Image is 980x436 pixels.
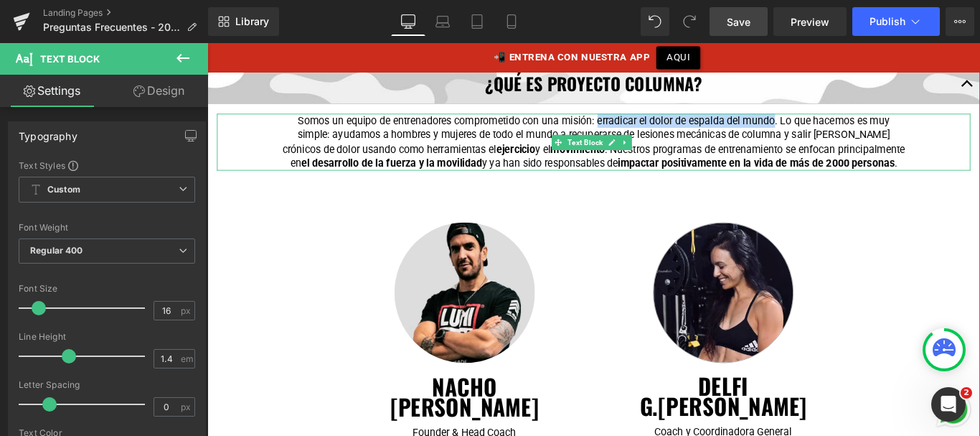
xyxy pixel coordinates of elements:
b: [PERSON_NAME] [206,389,372,427]
strong: ¿QUÉ ES PROYECTO COLUMNA? [312,31,556,60]
span: Publish [870,16,905,27]
a: Desktop [391,7,425,36]
div: Text Styles [19,159,195,171]
span: Preview [791,14,829,29]
span: em [181,354,193,363]
div: Font Weight [19,223,195,233]
span: Preguntas Frecuentes - 2025 [43,22,181,33]
a: Expand / Collapse [462,103,477,120]
span: Text Block [402,103,447,120]
a: Mobile [494,7,529,36]
a: Laptop [425,7,460,36]
a: Landing Pages [43,7,208,19]
a: AQUI [504,4,553,29]
div: Line Height [19,332,195,342]
a: Preview [773,7,847,36]
div: Open WhatsApp chat [816,389,861,435]
span: Text Block [40,53,100,65]
b: [PERSON_NAME] [507,389,673,426]
b: G. [486,389,507,426]
a: Design [107,75,211,107]
a: Send a message via WhatsApp [816,389,861,435]
a: Tablet [460,7,494,36]
span: Library [235,15,269,28]
strong: movimiento [386,112,447,126]
span: px [181,306,193,315]
span: 2 [961,387,972,399]
a: New Library [208,7,279,36]
strong: ejercicio [325,112,369,126]
iframe: Intercom live chat [931,387,966,422]
button: More [946,7,974,36]
span: px [181,402,193,412]
strong: NACHO [253,366,325,404]
button: Redo [675,7,704,36]
span: Save [727,14,750,29]
b: DELFI [551,366,608,403]
div: Typography [19,122,77,142]
strong: el desarrollo de la fuerza y la movilidad [105,128,308,142]
div: Letter Spacing [19,380,195,390]
strong: 📲 ENTRENA CON NUESTRA APP [321,9,497,22]
button: Undo [641,7,669,36]
b: Custom [47,184,80,196]
button: Publish [852,7,940,36]
strong: impactar positivamente en la vida de más de 2000 personas [461,128,772,142]
p: Somos un equipo de entrenadores comprometido con una misión: erradicar el dolor de espalda del mu... [83,79,786,144]
b: Regular 400 [30,245,83,256]
div: Font Size [19,284,195,294]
